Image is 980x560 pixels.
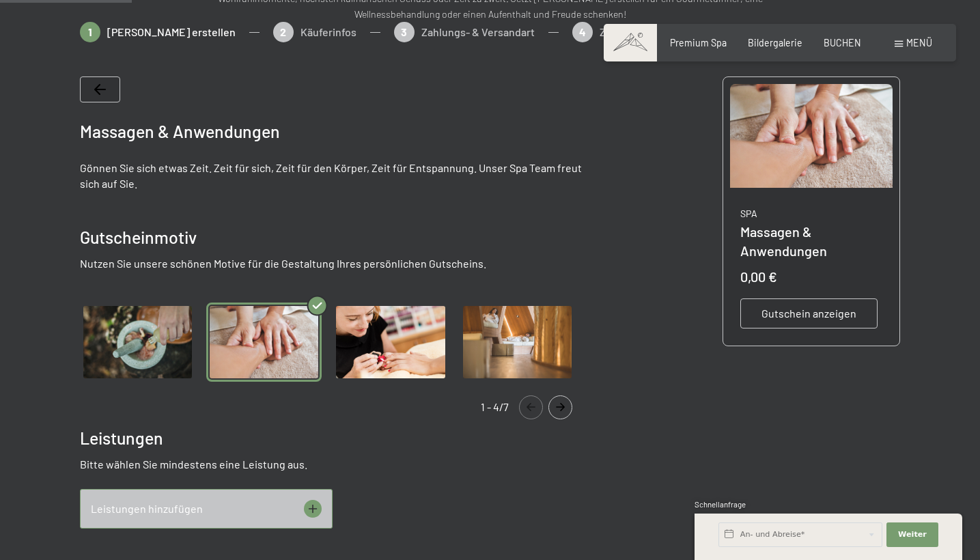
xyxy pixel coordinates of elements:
[906,37,932,48] span: Menü
[748,37,802,48] a: Bildergalerie
[898,529,927,540] span: Weiter
[886,522,938,547] button: Weiter
[670,37,727,48] a: Premium Spa
[824,37,861,48] a: BUCHEN
[695,500,746,509] span: Schnellanfrage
